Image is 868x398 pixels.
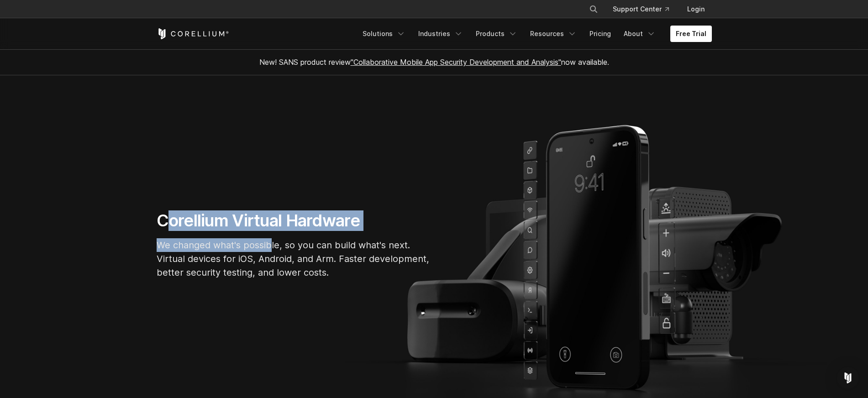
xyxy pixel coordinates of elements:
[578,1,712,17] div: Navigation Menu
[525,26,582,42] a: Resources
[157,28,229,39] a: Corellium Home
[259,58,609,67] span: New! SANS product review now available.
[413,26,468,42] a: Industries
[157,210,431,231] h1: Corellium Virtual Hardware
[357,26,712,42] div: Navigation Menu
[618,26,661,42] a: About
[605,1,676,17] a: Support Center
[670,26,712,42] a: Free Trial
[680,1,712,17] a: Login
[470,26,523,42] a: Products
[585,1,602,17] button: Search
[157,238,431,279] p: We changed what's possible, so you can build what's next. Virtual devices for iOS, Android, and A...
[837,367,859,389] div: Open Intercom Messenger
[351,58,561,67] a: "Collaborative Mobile App Security Development and Analysis"
[357,26,411,42] a: Solutions
[584,26,616,42] a: Pricing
